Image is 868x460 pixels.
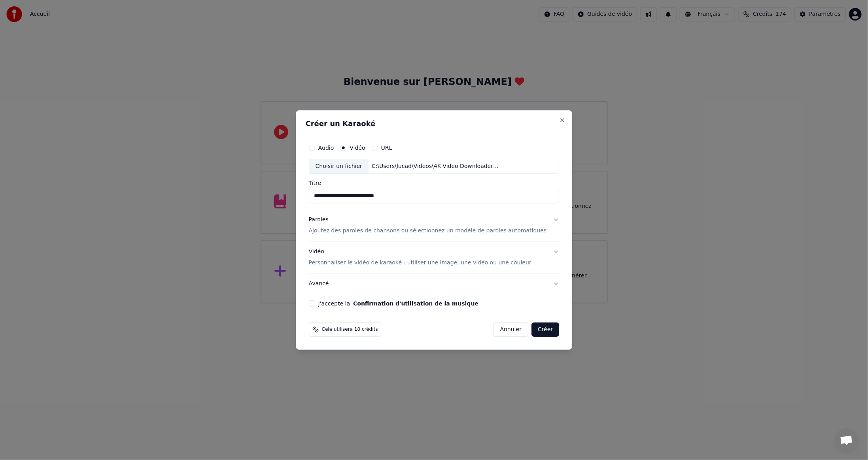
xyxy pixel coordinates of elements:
[350,145,365,151] label: Vidéo
[381,145,392,151] label: URL
[531,322,559,337] button: Créer
[309,216,329,224] div: Paroles
[309,159,369,173] div: Choisir un fichier
[322,326,378,333] span: Cela utilisera 10 crédits
[353,301,478,306] button: J'accepte la
[306,120,563,127] h2: Créer un Karaoké
[369,162,503,170] div: C:\Users\lucad\Videos\4K Video Downloader+\A REFAIR\Black M - Sur ma route (Audio).mp4
[309,209,560,241] button: ParolesAjoutez des paroles de chansons ou sélectionnez un modèle de paroles automatiques
[309,241,560,273] button: VidéoPersonnaliser le vidéo de karaoké : utiliser une image, une vidéo ou une couleur
[318,145,334,151] label: Audio
[309,259,531,267] p: Personnaliser le vidéo de karaoké : utiliser une image, une vidéo ou une couleur
[309,227,547,235] p: Ajoutez des paroles de chansons ou sélectionnez un modèle de paroles automatiques
[318,301,478,306] label: J'accepte la
[309,180,560,186] label: Titre
[309,273,560,294] button: Avancé
[494,322,528,337] button: Annuler
[309,248,531,267] div: Vidéo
